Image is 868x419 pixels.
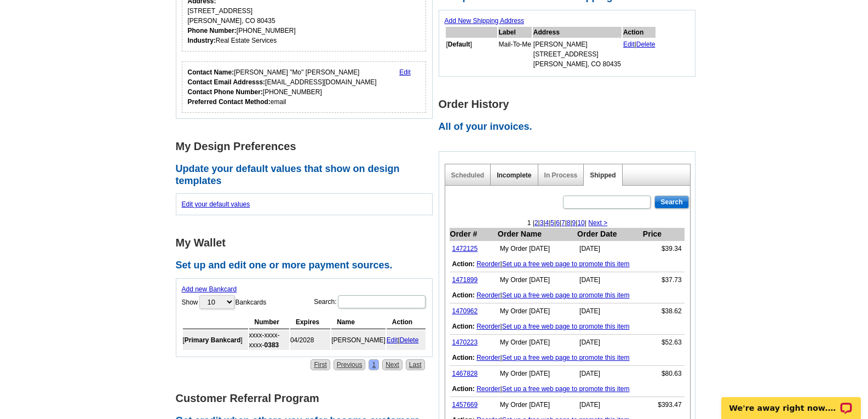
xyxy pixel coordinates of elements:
[369,359,379,370] a: 1
[249,315,289,329] th: Number
[476,354,500,361] a: Reorder
[450,319,685,335] td: |
[185,336,241,344] b: Primary Bankcard
[623,41,635,48] a: Edit
[577,228,642,241] th: Order Date
[502,291,630,299] a: Set up a free web page to promote this item
[183,330,248,350] td: [ ]
[334,359,366,370] a: Previous
[452,354,475,361] b: Action:
[577,366,642,382] td: [DATE]
[534,219,538,227] a: 2
[636,41,656,48] a: Delete
[714,384,868,419] iframe: LiveChat chat widget
[450,381,685,397] td: |
[176,141,439,152] h1: My Design Preferences
[572,219,576,227] a: 9
[623,39,656,70] td: |
[497,303,577,319] td: My Order [DATE]
[642,366,685,382] td: $80.63
[331,315,386,329] th: Name
[642,335,685,351] td: $52.63
[577,335,642,351] td: [DATE]
[452,385,475,393] b: Action:
[577,241,642,257] td: [DATE]
[476,385,500,393] a: Reorder
[642,272,685,288] td: $37.73
[497,366,577,382] td: My Order [DATE]
[642,241,685,257] td: $39.34
[577,303,642,319] td: [DATE]
[642,228,685,241] th: Price
[176,260,439,272] h2: Set up and edit one or more payment sources.
[452,260,475,268] b: Action:
[502,260,630,268] a: Set up a free web page to promote this item
[450,256,685,272] td: |
[382,359,403,370] a: Next
[446,39,497,70] td: [ ]
[188,78,266,86] strong: Contact Email Addresss:
[588,219,607,227] a: Next >
[545,219,549,227] a: 4
[476,323,500,330] a: Reorder
[400,336,419,344] a: Delete
[439,99,702,110] h1: Order History
[561,219,565,227] a: 7
[176,237,439,249] h1: My Wallet
[450,288,685,303] td: |
[387,336,398,344] a: Edit
[452,245,478,252] a: 1472125
[387,315,426,329] th: Action
[199,295,234,309] select: ShowBankcards
[290,330,330,350] td: 04/2028
[498,39,532,70] td: Mail-To-Me
[188,37,216,44] strong: Industry:
[182,61,427,113] div: Who should we contact regarding order issues?
[399,68,411,76] a: Edit
[314,294,426,309] label: Search:
[550,219,554,227] a: 5
[476,260,500,268] a: Reorder
[476,291,500,299] a: Reorder
[590,171,616,179] a: Shipped
[452,323,475,330] b: Action:
[567,219,571,227] a: 8
[448,41,470,48] b: Default
[452,401,478,409] a: 1457669
[502,323,630,330] a: Set up a free web page to promote this item
[338,295,426,308] input: Search:
[290,315,330,329] th: Expires
[182,285,237,293] a: Add new Bankcard
[577,219,584,227] a: 10
[188,67,377,107] div: [PERSON_NAME] "Mo" [PERSON_NAME] [EMAIL_ADDRESS][DOMAIN_NAME] [PHONE_NUMBER] email
[642,303,685,319] td: $38.62
[502,385,630,393] a: Set up a free web page to promote this item
[445,17,524,25] a: Add New Shipping Address
[188,68,234,76] strong: Contact Name:
[577,397,642,413] td: [DATE]
[577,272,642,288] td: [DATE]
[249,330,289,350] td: xxxx-xxxx-xxxx-
[540,219,544,227] a: 3
[654,196,688,209] input: Search
[498,27,532,38] th: Label
[331,330,386,350] td: [PERSON_NAME]
[387,330,426,350] td: |
[497,241,577,257] td: My Order [DATE]
[176,163,439,187] h2: Update your default values that show on design templates
[311,359,330,370] a: First
[642,397,685,413] td: $393.47
[452,291,475,299] b: Action:
[533,39,622,70] td: [PERSON_NAME] [STREET_ADDRESS] [PERSON_NAME], CO 80435
[188,88,263,96] strong: Contact Phone Number:
[188,27,237,35] strong: Phone Number:
[556,219,560,227] a: 6
[265,341,279,349] strong: 0383
[533,27,622,38] th: Address
[452,307,478,315] a: 1470962
[445,218,690,228] div: 1 | | | | | | | | | |
[182,200,250,208] a: Edit your default values
[623,27,656,38] th: Action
